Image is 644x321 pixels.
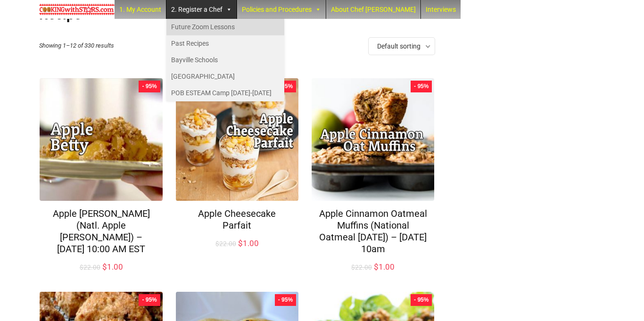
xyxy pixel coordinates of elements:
[351,263,372,271] bdi: 22.00
[414,83,429,90] span: - 95%
[39,37,119,54] p: Showing 1–12 of 330 results
[39,4,115,15] img: Chef Paula's Cooking With Stars
[80,263,100,271] bdi: 22.00
[215,240,236,247] bdi: 22.00
[414,296,429,304] span: - 95%
[166,68,284,85] a: [GEOGRAPHIC_DATA]
[312,78,434,201] img: Apple Cinnamon Oatmeal Muffins (National Oatmeal Muffin Day) – Sun Dec.19,2021 at 10am
[142,296,157,304] span: - 95%
[215,240,219,247] span: $
[351,263,355,271] span: $
[238,239,243,248] span: $
[166,35,284,52] a: Past Recipes
[238,239,259,248] bdi: 1.00
[374,262,395,272] bdi: 1.00
[374,262,379,272] span: $
[166,52,284,68] a: Bayville Schools
[102,262,123,272] bdi: 1.00
[377,42,421,50] span: Default sorting
[40,78,162,201] img: Apple Betty (Natl. Apple Betty Day) – Sun. October 3 at 10:00 AM EST
[142,83,157,90] span: - 95%
[278,83,293,90] span: - 95%
[166,85,284,101] a: POB ESTEAM Camp [DATE]-[DATE]
[176,78,298,201] img: Apple Cheesecake Parfait
[198,208,276,231] a: Apple Cheesecake Parfait
[319,208,427,255] a: Apple Cinnamon Oatmeal Muffins (National Oatmeal [DATE]) – [DATE] 10am
[102,262,107,272] span: $
[278,296,293,304] span: - 95%
[53,208,150,255] a: Apple [PERSON_NAME] (Natl. Apple [PERSON_NAME]) – [DATE] 10:00 AM EST
[80,263,83,271] span: $
[166,19,284,35] a: Future Zoom Lessons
